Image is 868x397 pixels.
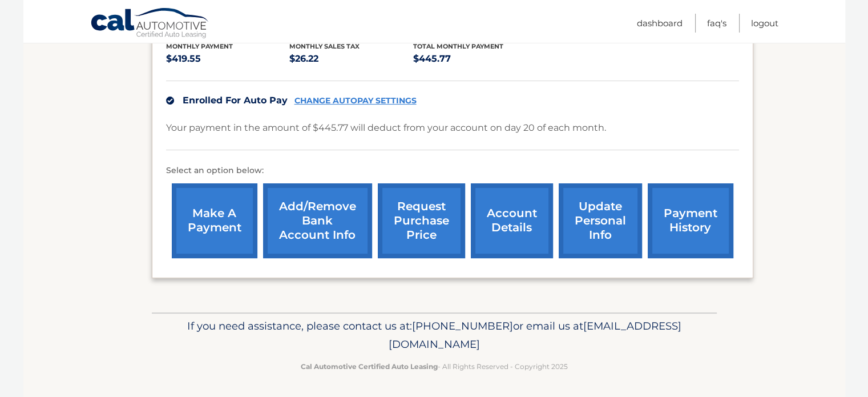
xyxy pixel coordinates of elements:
[413,42,503,50] span: Total Monthly Payment
[751,14,778,33] a: Logout
[637,14,683,33] a: Dashboard
[166,97,174,105] img: check.svg
[707,14,726,33] a: FAQ's
[166,120,606,136] p: Your payment in the amount of $445.77 will deduct from your account on day 20 of each month.
[289,42,360,50] span: Monthly sales Tax
[183,95,288,106] span: Enrolled For Auto Pay
[648,183,733,258] a: payment history
[294,96,417,106] a: CHANGE AUTOPAY SETTINGS
[166,51,290,67] p: $419.55
[412,319,513,332] span: [PHONE_NUMBER]
[166,164,739,178] p: Select an option below:
[301,362,438,371] strong: Cal Automotive Certified Auto Leasing
[559,183,642,258] a: update personal info
[159,317,709,354] p: If you need assistance, please contact us at: or email us at
[289,51,413,67] p: $26.22
[378,183,465,258] a: request purchase price
[159,360,709,372] p: - All Rights Reserved - Copyright 2025
[263,183,372,258] a: Add/Remove bank account info
[413,51,537,67] p: $445.77
[90,7,210,41] a: Cal Automotive
[471,183,553,258] a: account details
[166,42,233,50] span: Monthly Payment
[172,183,257,258] a: make a payment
